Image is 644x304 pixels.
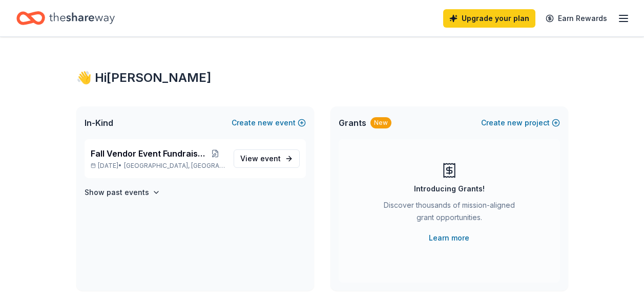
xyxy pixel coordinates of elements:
button: Show past events [85,186,160,199]
div: New [370,117,391,128]
a: Earn Rewards [539,9,613,28]
span: new [507,117,523,129]
div: Introducing Grants! [414,183,485,195]
h4: Show past events [85,186,149,199]
span: Grants [339,117,366,129]
p: [DATE] • [91,162,225,170]
a: Home [16,6,115,30]
button: Createnewproject [481,117,560,129]
span: event [260,154,281,163]
span: View [240,153,281,165]
a: Upgrade your plan [443,9,535,28]
span: In-Kind [85,117,113,129]
div: Discover thousands of mission-aligned grant opportunities. [380,199,519,228]
span: new [258,117,273,129]
span: [GEOGRAPHIC_DATA], [GEOGRAPHIC_DATA] [124,162,225,170]
a: Learn more [429,232,469,244]
div: 👋 Hi [PERSON_NAME] [76,70,568,86]
a: View event [234,149,300,168]
span: Fall Vendor Event Fundraiser [91,147,205,160]
button: Createnewevent [232,117,306,129]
